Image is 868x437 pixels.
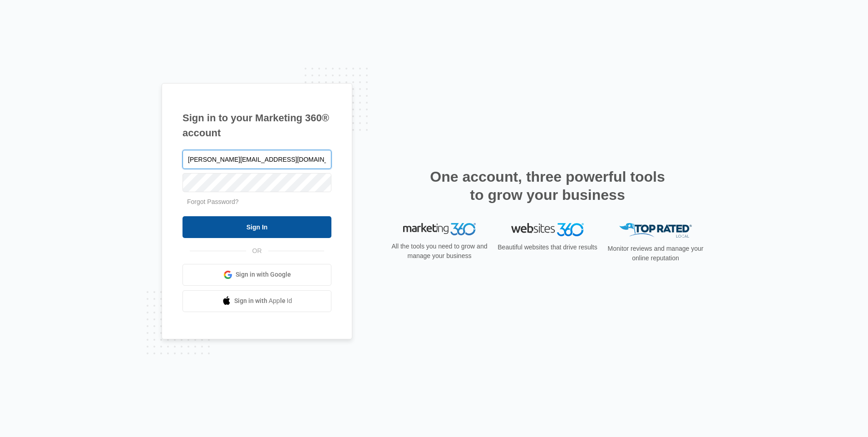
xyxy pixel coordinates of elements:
img: Websites 360 [511,223,584,236]
a: Forgot Password? [187,198,239,205]
a: Sign in with Google [182,264,331,286]
span: OR [246,246,268,256]
p: All the tools you need to grow and manage your business [389,242,490,261]
h2: One account, three powerful tools to grow your business [427,168,668,204]
p: Monitor reviews and manage your online reputation [605,244,706,263]
span: Sign in with Google [236,270,291,279]
input: Sign In [182,216,331,238]
h1: Sign in to your Marketing 360® account [182,110,331,140]
img: Top Rated Local [619,223,692,238]
input: Email [182,150,331,169]
a: Sign in with Apple Id [182,290,331,312]
span: Sign in with Apple Id [234,296,292,306]
img: Marketing 360 [403,223,476,236]
p: Beautiful websites that drive results [497,243,598,252]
